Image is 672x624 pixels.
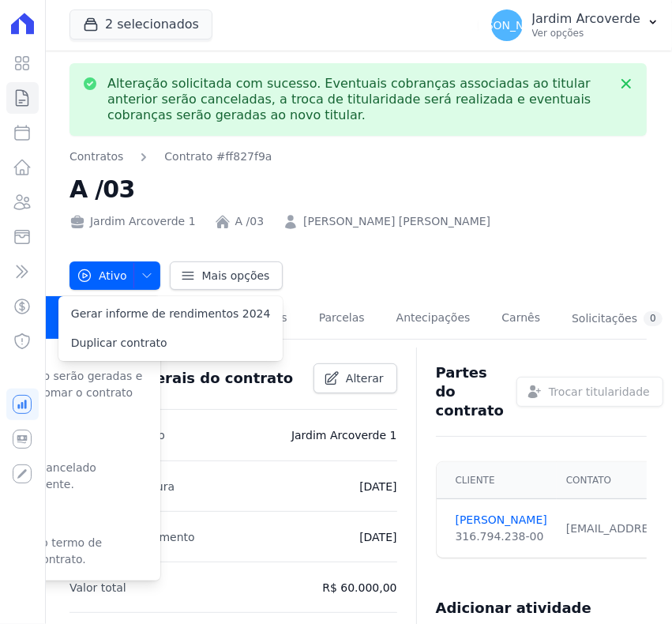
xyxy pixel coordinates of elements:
h3: Partes do contrato [436,363,504,420]
h3: Adicionar atividade [436,599,591,618]
div: Jardim Arcoverde 1 [69,213,196,230]
a: Duplicar contrato [58,329,283,358]
a: Alterar [313,363,397,393]
a: Contrato #ff827f9a [164,148,272,165]
h3: Detalhes gerais do contrato [69,369,293,388]
a: [PERSON_NAME] [PERSON_NAME] [303,213,490,230]
span: Alterar [346,370,384,386]
p: [DATE] [359,477,396,496]
nav: Breadcrumb [69,148,647,165]
button: Ativo [69,261,160,290]
a: Contratos [69,148,123,165]
p: [DATE] [359,528,396,547]
p: Valor total [69,578,126,597]
a: Antecipações [393,299,474,340]
a: Carnês [498,299,543,340]
p: Alteração solicitada com sucesso. Eventuais cobranças associadas ao titular anterior serão cancel... [107,76,609,123]
a: [PERSON_NAME] [456,512,547,528]
button: [PERSON_NAME] Jardim Arcoverde Ver opções [479,3,672,47]
span: Mais opções [202,268,270,284]
th: Cliente [437,462,557,499]
a: Solicitações0 [569,299,666,340]
div: Solicitações [572,311,663,326]
p: Jardim Arcoverde [532,11,640,27]
p: Ver opções [532,27,640,39]
a: A /03 [235,213,265,230]
p: Jardim Arcoverde 1 [291,426,397,445]
a: Mais opções [170,261,283,290]
span: [PERSON_NAME] [460,20,552,31]
span: Ativo [77,261,127,290]
a: Parcelas [316,299,368,340]
h2: A /03 [69,171,647,207]
div: 316.794.238-00 [456,528,547,545]
button: 2 selecionados [69,9,212,39]
nav: Breadcrumb [69,148,272,165]
p: R$ 60.000,00 [322,578,396,597]
div: 0 [644,311,663,326]
a: Gerar informe de rendimentos 2024 [58,299,283,329]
